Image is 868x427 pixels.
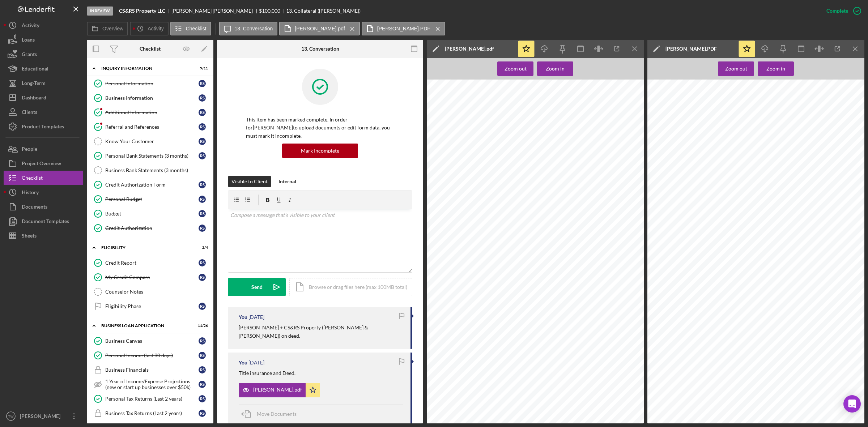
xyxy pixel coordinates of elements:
[22,142,37,158] div: People
[219,22,278,35] button: 13. Conversation
[199,152,206,159] div: R S
[4,185,83,200] a: History
[90,149,210,163] a: Personal Bank Statements (3 months)RS
[248,360,264,366] time: 2025-07-02 18:38
[170,22,211,35] button: Checklist
[251,278,263,296] div: Send
[4,76,83,90] button: Long-Term
[231,176,268,187] div: Visible to Client
[105,289,209,295] div: Counselor Notes
[4,90,83,105] a: Dashboard
[22,105,37,121] div: Clients
[228,176,271,187] button: Visible to Client
[105,211,199,217] div: Budget
[90,270,210,285] a: My Credit CompassRS
[199,181,206,188] div: R S
[4,119,83,134] button: Product Templates
[4,214,83,229] button: Document Templates
[102,26,123,31] label: Overview
[90,406,210,420] a: Business Tax Returns (Last 2 years)RS
[22,185,39,201] div: History
[253,387,302,393] div: [PERSON_NAME].pdf
[90,285,210,299] a: Counselor Notes
[171,8,259,14] div: [PERSON_NAME] [PERSON_NAME]
[199,109,206,116] div: R S
[199,366,206,373] div: R S
[246,116,394,140] p: This item has been marked complete. In order for [PERSON_NAME] to upload documents or edit form d...
[686,225,838,229] span: Enclosed please find your commitment for title insurance and our invoice with regard to
[199,352,206,359] div: R S
[199,210,206,217] div: R S
[4,105,83,119] button: Clients
[377,26,430,31] label: [PERSON_NAME].PDF
[736,134,782,138] span: [STREET_ADDRESS]
[105,124,199,130] div: Referral and References
[101,245,190,250] div: ELIGIBILITY
[228,278,286,296] button: Send
[843,395,861,413] div: Open Intercom Messenger
[4,200,83,214] button: Documents
[301,46,339,52] div: 13. Conversation
[199,274,206,281] div: R S
[4,61,83,76] button: Educational
[259,8,280,14] span: $100,000
[278,176,296,187] div: Internal
[199,196,206,203] div: R S
[239,360,247,366] div: You
[282,144,358,158] button: Mark Incomplete
[673,175,708,180] span: [PERSON_NAME]
[87,7,113,16] div: In Review
[4,142,83,156] button: People
[22,156,61,172] div: Project Overview
[22,18,39,34] div: Activity
[673,270,707,275] span: [PERSON_NAME]
[725,61,747,76] div: Zoom out
[673,215,718,219] span: Dear [PERSON_NAME]:
[105,396,199,402] div: Personal Tax Returns (Last 2 years)
[239,405,304,423] button: Move Documents
[4,229,83,243] a: Sheets
[90,363,210,377] a: Business FinancialsRS
[105,303,199,309] div: Eligibility Phase
[678,116,858,124] span: Cape [GEOGRAPHIC_DATA] Abstract and Title Co.,
[295,26,345,31] label: [PERSON_NAME].pdf
[22,171,43,187] div: Checklist
[199,410,206,417] div: R S
[90,134,210,149] a: Know Your CustomerRS
[673,180,714,184] span: 1301 N. Kingshighway
[90,221,210,235] a: Credit AuthorizationRS
[105,225,199,231] div: Credit Authorization
[90,392,210,406] a: Personal Tax Returns (Last 2 years)RS
[738,155,791,159] span: Fax [PHONE_NUMBER]
[4,18,83,33] button: Activity
[90,334,210,348] a: Business CanvasRS
[248,314,264,320] time: 2025-07-07 17:20
[199,337,206,345] div: R S
[4,33,83,47] button: Loans
[199,225,206,232] div: R S
[257,411,297,417] span: Move Documents
[199,259,206,266] div: R S
[505,61,527,76] div: Zoom out
[105,138,199,144] div: Know Your Customer
[22,119,64,136] div: Product Templates
[724,397,791,401] span: COMMITMENT FOR TITLE INSURANCE
[497,61,533,76] button: Zoom out
[4,47,83,61] button: Grants
[4,171,83,185] a: Checklist
[745,139,771,143] span: P.O. Box 878
[195,324,208,328] div: 11 / 26
[199,395,206,402] div: R S
[90,256,210,270] a: Credit ReportRS
[87,22,128,35] button: Overview
[105,196,199,202] div: Personal Budget
[445,46,494,52] div: [PERSON_NAME].pdf
[22,200,47,216] div: Documents
[4,156,83,171] button: Project Overview
[279,22,360,35] button: [PERSON_NAME].pdf
[90,348,210,363] a: Personal Income (last 30 days)RS
[105,260,199,266] div: Credit Report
